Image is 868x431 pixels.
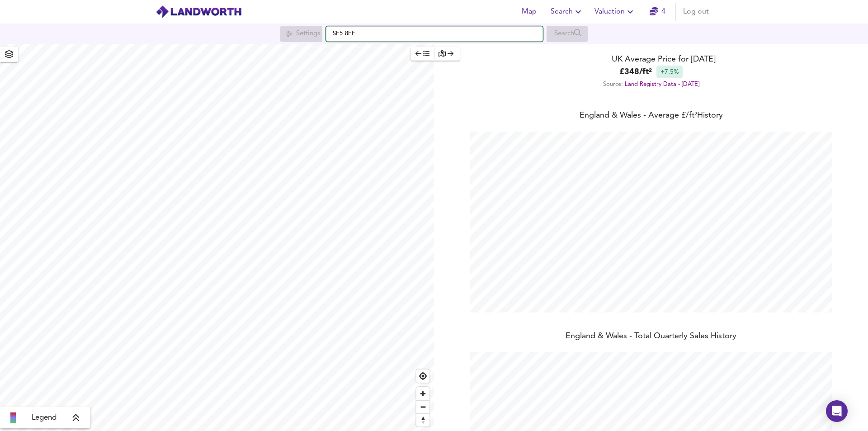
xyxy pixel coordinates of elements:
[619,66,652,78] b: £ 348 / ft²
[32,412,57,423] span: Legend
[625,81,699,87] a: Land Registry Data - [DATE]
[679,3,712,21] button: Log out
[514,3,543,21] button: Map
[650,5,665,18] a: 4
[416,401,429,413] span: Zoom out
[416,369,429,383] button: Find my location
[547,26,588,42] div: Search for a location first or explore the map
[416,387,429,400] button: Zoom in
[156,5,242,19] img: logo
[826,400,848,422] div: Open Intercom Messenger
[591,3,639,21] button: Valuation
[547,3,587,21] button: Search
[643,3,672,21] button: 4
[683,5,709,18] span: Log out
[656,66,683,78] div: +7.5%
[416,400,429,413] button: Zoom out
[434,331,868,343] div: England & Wales - Total Quarterly Sales History
[434,53,868,66] div: UK Average Price for [DATE]
[551,5,584,18] span: Search
[594,5,636,18] span: Valuation
[416,413,429,426] button: Reset bearing to north
[326,26,543,42] input: Enter a location...
[434,110,868,123] div: England & Wales - Average £/ ft² History
[280,26,322,42] div: Search for a location first or explore the map
[434,78,868,90] div: Source:
[518,5,540,18] span: Map
[416,414,429,426] span: Reset bearing to north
